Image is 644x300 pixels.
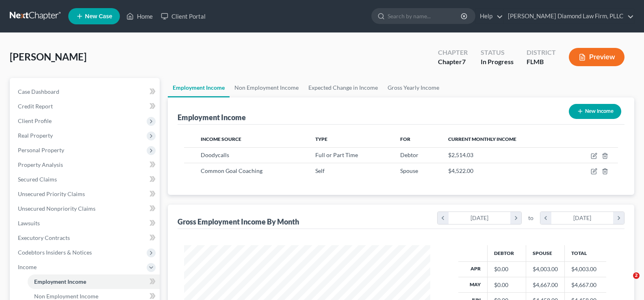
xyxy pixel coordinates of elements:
span: Common Goal Coaching [201,167,262,174]
span: Non Employment Income [34,293,98,300]
span: Unsecured Priority Claims [18,190,85,197]
span: Case Dashboard [18,88,59,95]
span: Employment Income [34,278,86,285]
div: $4,003.00 [533,265,558,273]
span: Personal Property [18,147,64,153]
div: Chapter [438,57,468,67]
span: [PERSON_NAME] [10,51,87,63]
th: Apr [458,261,488,277]
i: chevron_left [438,212,449,224]
th: Spouse [526,245,565,261]
th: May [458,277,488,292]
span: Debtor [400,151,418,158]
a: Non Employment Income [230,78,304,97]
th: Debtor [488,245,526,261]
div: $4,667.00 [533,281,558,289]
i: chevron_left [540,212,551,224]
div: District [527,48,556,57]
div: FLMB [527,57,556,67]
span: Codebtors Insiders & Notices [18,249,92,256]
div: Gross Employment Income By Month [178,217,299,227]
a: Credit Report [11,99,160,114]
span: 7 [462,58,466,65]
a: [PERSON_NAME] Diamond Law Firm, PLLC [504,9,634,24]
i: chevron_right [510,212,521,224]
button: Preview [569,48,624,66]
span: Doodycalls [201,151,229,158]
iframe: Intercom live chat [616,272,636,292]
input: Search by name... [388,9,462,24]
div: Employment Income [178,112,246,122]
div: Chapter [438,48,468,57]
a: Case Dashboard [11,84,160,99]
a: Gross Yearly Income [383,78,444,97]
div: $0.00 [494,281,519,289]
a: Home [122,9,157,24]
span: Income Source [201,136,241,142]
span: Real Property [18,132,53,139]
a: Secured Claims [11,172,160,187]
span: Full or Part Time [315,151,358,158]
a: Employment Income [28,274,160,289]
a: Executory Contracts [11,231,160,245]
span: Property Analysis [18,161,63,168]
div: [DATE] [449,212,511,224]
span: 2 [633,272,640,279]
td: $4,003.00 [565,261,606,277]
span: Income [18,263,37,270]
a: Lawsuits [11,216,160,231]
a: Unsecured Nonpriority Claims [11,201,160,216]
span: Current Monthly Income [448,136,516,142]
a: Unsecured Priority Claims [11,187,160,201]
span: Type [315,136,327,142]
span: $4,522.00 [448,167,473,174]
th: Total [565,245,606,261]
td: $4,667.00 [565,277,606,292]
span: $2,514.03 [448,151,473,158]
a: Expected Change in Income [304,78,383,97]
a: Employment Income [168,78,230,97]
a: Help [476,9,503,24]
div: Status [481,48,514,57]
span: to [528,214,533,222]
span: New Case [85,13,112,19]
span: Unsecured Nonpriority Claims [18,205,95,212]
div: [DATE] [551,212,614,224]
span: Spouse [400,167,418,174]
span: Self [315,167,325,174]
span: Lawsuits [18,220,40,227]
span: Credit Report [18,103,53,110]
span: Client Profile [18,117,52,124]
button: New Income [569,104,621,119]
a: Property Analysis [11,158,160,172]
div: In Progress [481,57,514,67]
i: chevron_right [613,212,624,224]
span: Secured Claims [18,176,57,183]
span: Executory Contracts [18,234,70,241]
div: $0.00 [494,265,519,273]
a: Client Portal [157,9,210,24]
span: For [400,136,410,142]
